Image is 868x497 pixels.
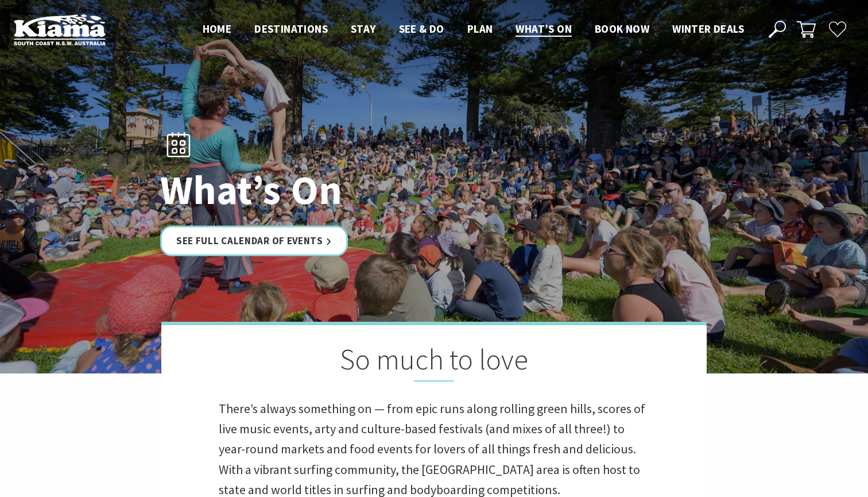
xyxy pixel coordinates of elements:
a: See Full Calendar of Events [160,226,348,256]
nav: Main Menu [191,20,755,39]
img: Kiama Logo [14,14,106,45]
span: See & Do [399,22,444,36]
span: Plan [467,22,493,36]
span: Book now [595,22,649,36]
span: What’s On [516,22,572,36]
span: Home [203,22,232,36]
span: Destinations [254,22,328,36]
span: Winter Deals [672,22,744,36]
span: Stay [351,22,376,36]
h1: What’s On [160,168,485,212]
h2: So much to love [219,342,649,382]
